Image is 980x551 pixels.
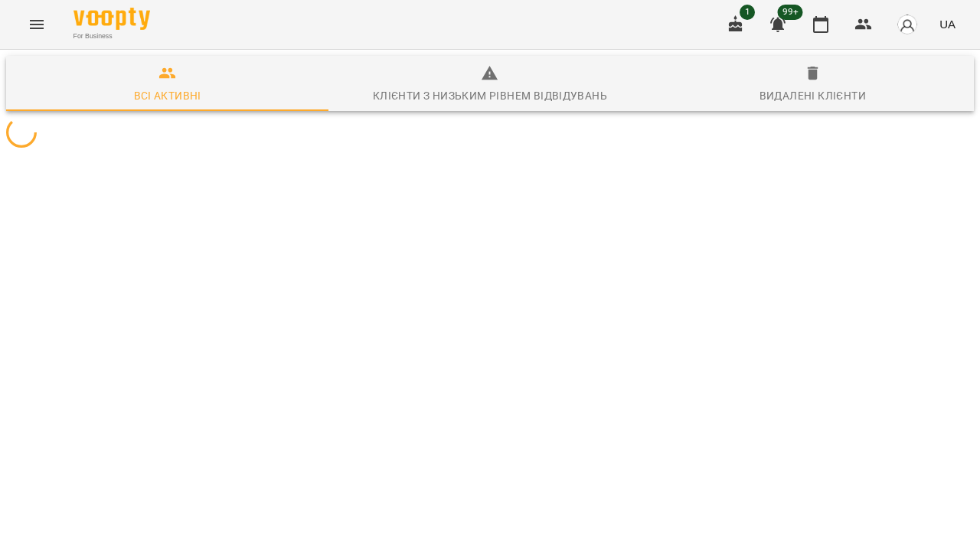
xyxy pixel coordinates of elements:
[740,5,755,20] span: 1
[18,6,55,43] button: Menu
[933,10,962,38] button: UA
[897,14,918,35] img: avatar_s.png
[759,86,866,105] div: Видалені клієнти
[373,86,607,105] div: Клієнти з низьким рівнем відвідувань
[778,5,803,20] span: 99+
[939,16,955,32] span: UA
[73,8,150,30] img: Voopty Logo
[73,31,150,41] span: For Business
[134,86,201,105] div: Всі активні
